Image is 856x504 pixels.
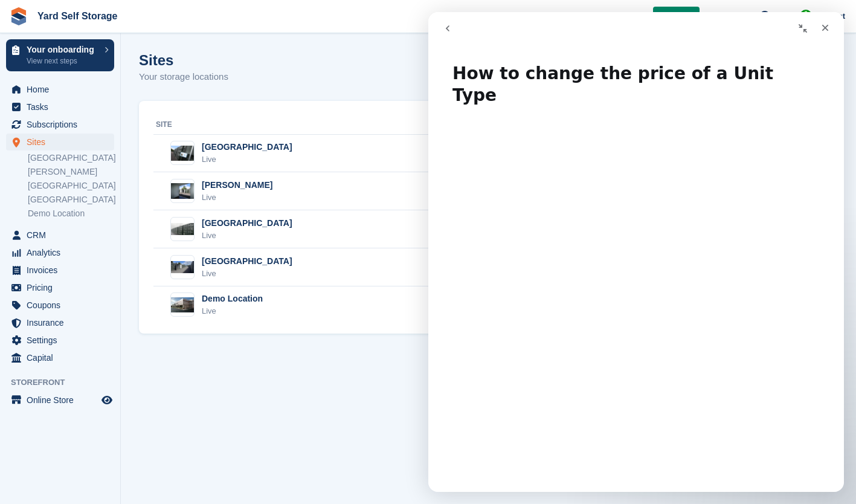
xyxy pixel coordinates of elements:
[27,56,98,66] p: View next steps
[100,393,114,407] a: Preview store
[10,7,28,25] img: stora-icon-8386f47178a22dfd0bd8f6a31ec36ba5ce8667c1dd55bd0f319d3a0aa187defe.svg
[171,146,194,161] img: Image of Newcastle site
[139,52,228,68] h1: Sites
[27,134,99,150] span: Sites
[27,262,99,279] span: Invoices
[6,297,114,314] a: menu
[27,81,99,98] span: Home
[428,12,844,492] iframe: Intercom live chat
[202,230,292,242] div: Live
[27,227,99,244] span: CRM
[33,6,123,26] a: Yard Self Storage
[592,11,630,23] span: Test Mode
[171,297,194,313] img: Image of Demo Location site
[28,194,114,205] a: [GEOGRAPHIC_DATA]
[661,10,692,22] span: Get Live
[6,99,114,115] a: menu
[202,217,292,230] div: [GEOGRAPHIC_DATA]
[27,332,99,349] span: Settings
[814,10,845,22] span: Account
[27,244,99,261] span: Analytics
[202,153,292,166] div: Live
[27,45,98,54] p: Your onboarding
[28,166,114,178] a: [PERSON_NAME]
[772,10,789,22] span: Help
[171,183,194,199] img: Image of Newton Aycliffe site
[28,180,114,192] a: [GEOGRAPHIC_DATA]
[202,255,292,268] div: [GEOGRAPHIC_DATA]
[171,223,194,235] img: Image of Durham site
[202,268,292,280] div: Live
[6,39,114,71] a: Your onboarding View next steps
[202,305,263,317] div: Live
[6,134,114,150] a: menu
[27,392,99,409] span: Online Store
[171,261,194,273] img: Image of Sheffield site
[202,192,272,204] div: Live
[202,292,263,305] div: Demo Location
[800,10,812,22] img: Nicholas Bellwood
[6,314,114,331] a: menu
[6,81,114,98] a: menu
[153,115,445,135] th: Site
[139,70,228,84] p: Your storage locations
[27,297,99,314] span: Coupons
[6,392,114,409] a: menu
[28,208,114,219] a: Demo Location
[28,152,114,164] a: [GEOGRAPHIC_DATA]
[6,227,114,244] a: menu
[6,349,114,366] a: menu
[6,279,114,296] a: menu
[6,116,114,133] a: menu
[6,244,114,261] a: menu
[653,7,700,27] a: Get Live
[27,349,99,366] span: Capital
[27,279,99,296] span: Pricing
[27,99,99,115] span: Tasks
[202,141,292,153] div: [GEOGRAPHIC_DATA]
[712,10,736,22] span: Create
[6,332,114,349] a: menu
[11,376,120,389] span: Storefront
[27,314,99,331] span: Insurance
[202,179,272,192] div: [PERSON_NAME]
[27,116,99,133] span: Subscriptions
[6,262,114,279] a: menu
